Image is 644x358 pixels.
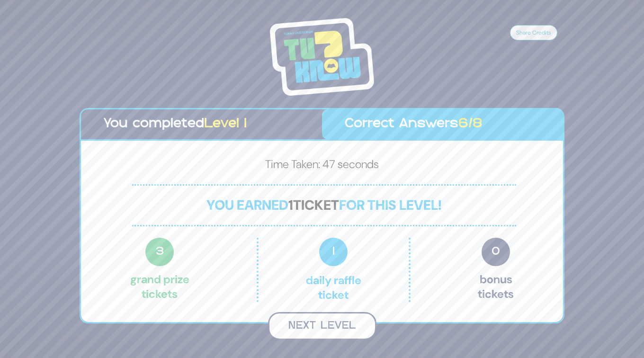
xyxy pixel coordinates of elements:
span: You earned for this level! [206,196,442,214]
p: Daily Raffle ticket [278,238,388,302]
p: Bonus tickets [478,238,514,302]
button: Next Level [268,312,376,340]
button: Share Credits [510,25,557,40]
span: ticket [293,196,339,214]
p: Time Taken: 47 seconds [96,156,548,177]
span: 0 [482,238,510,266]
span: 1 [288,196,293,214]
span: 3 [145,238,174,266]
span: 1 [319,238,348,266]
p: You completed [104,114,299,134]
img: Tournament Logo [270,18,374,96]
span: 6/8 [458,118,483,130]
span: Level 1 [204,118,247,130]
p: Grand Prize tickets [130,238,189,302]
p: Correct Answers [345,114,540,134]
